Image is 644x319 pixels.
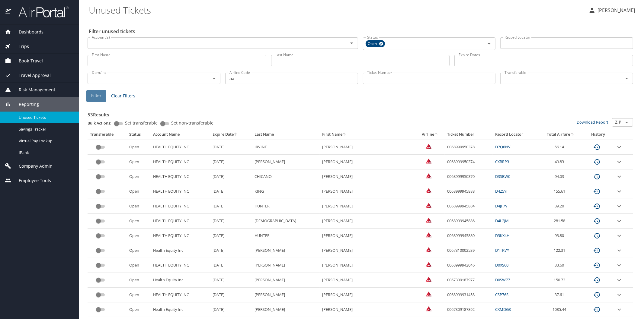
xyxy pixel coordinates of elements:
[495,218,509,223] a: D4L2JM
[495,262,508,268] a: D0XS60
[127,129,151,140] th: Status
[495,159,509,164] a: CXBRP3
[210,243,252,258] td: [DATE]
[11,177,51,184] span: Employee Tools
[210,214,252,229] td: [DATE]
[538,214,583,229] td: 281.58
[538,155,583,169] td: 49.83
[210,199,252,214] td: [DATE]
[445,288,493,302] td: 0068999931458
[577,119,608,125] a: Download Report
[210,140,252,154] td: [DATE]
[495,248,509,253] a: D1TKVY
[616,203,623,210] button: expand row
[11,163,53,169] span: Company Admin
[426,143,432,149] img: Delta Airlines
[426,188,432,194] img: Delta Airlines
[127,184,151,199] td: Open
[127,258,151,273] td: Open
[252,199,320,214] td: HUNTER
[151,273,210,288] td: Health Equity Inc
[426,306,432,312] img: Delta Airlines
[623,118,631,127] button: Open
[320,302,415,317] td: [PERSON_NAME]
[210,155,252,169] td: [DATE]
[445,258,493,273] td: 0068999942046
[426,202,432,208] img: Delta Airlines
[445,243,493,258] td: 0067310002539
[11,43,29,50] span: Trips
[91,92,101,99] span: Filter
[495,144,511,150] a: D7Q6NV
[12,6,69,18] img: airportal-logo.png
[252,302,320,317] td: [PERSON_NAME]
[90,132,124,137] div: Transferable
[252,214,320,229] td: [DEMOGRAPHIC_DATA]
[151,288,210,302] td: HEALTH EQUITY INC
[127,229,151,243] td: Open
[493,129,538,140] th: Record Locator
[415,129,445,140] th: Airline
[210,302,252,317] td: [DATE]
[570,133,575,137] button: sort
[151,129,210,140] th: Account Name
[538,199,583,214] td: 39.20
[495,174,510,179] a: D3SBW0
[445,169,493,184] td: 0068999950370
[252,243,320,258] td: [PERSON_NAME]
[445,302,493,317] td: 0067309187892
[127,169,151,184] td: Open
[616,276,623,284] button: expand row
[151,258,210,273] td: HEALTH EQUITY INC
[426,291,432,297] img: Delta Airlines
[320,140,415,154] td: [PERSON_NAME]
[495,188,507,194] a: D4Z5YJ
[11,101,39,108] span: Reporting
[616,173,623,180] button: expand row
[538,243,583,258] td: 122.31
[88,120,116,126] p: Bulk Actions:
[426,261,432,267] img: Delta Airlines
[426,247,432,253] img: Delta Airlines
[348,39,356,47] button: Open
[616,306,623,313] button: expand row
[320,155,415,169] td: [PERSON_NAME]
[320,129,415,140] th: First Name
[109,90,138,102] button: Clear Filters
[538,273,583,288] td: 150.72
[366,41,381,47] span: Open
[538,169,583,184] td: 94.03
[252,258,320,273] td: [PERSON_NAME]
[151,302,210,317] td: Health Equity Inc
[320,169,415,184] td: [PERSON_NAME]
[426,232,432,238] img: Delta Airlines
[445,140,493,154] td: 0068999950378
[320,258,415,273] td: [PERSON_NAME]
[125,121,158,125] span: Set transferable
[151,199,210,214] td: HEALTH EQUITY INC
[19,126,72,132] span: Savings Tracker
[210,74,218,83] button: Open
[252,288,320,302] td: [PERSON_NAME]
[19,115,72,120] span: Unused Tickets
[485,39,493,48] button: Open
[342,133,347,137] button: sort
[252,273,320,288] td: [PERSON_NAME]
[538,140,583,154] td: 56.14
[616,262,623,269] button: expand row
[127,302,151,317] td: Open
[151,243,210,258] td: Health Equity Inc
[127,243,151,258] td: Open
[583,129,613,140] th: History
[86,90,106,102] button: Filter
[127,199,151,214] td: Open
[616,158,623,166] button: expand row
[616,247,623,254] button: expand row
[320,243,415,258] td: [PERSON_NAME]
[11,72,51,79] span: Travel Approval
[623,74,631,83] button: Open
[210,129,252,140] th: Expire Date
[495,203,508,209] a: D4JF7V
[426,173,432,179] img: Delta Airlines
[127,155,151,169] td: Open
